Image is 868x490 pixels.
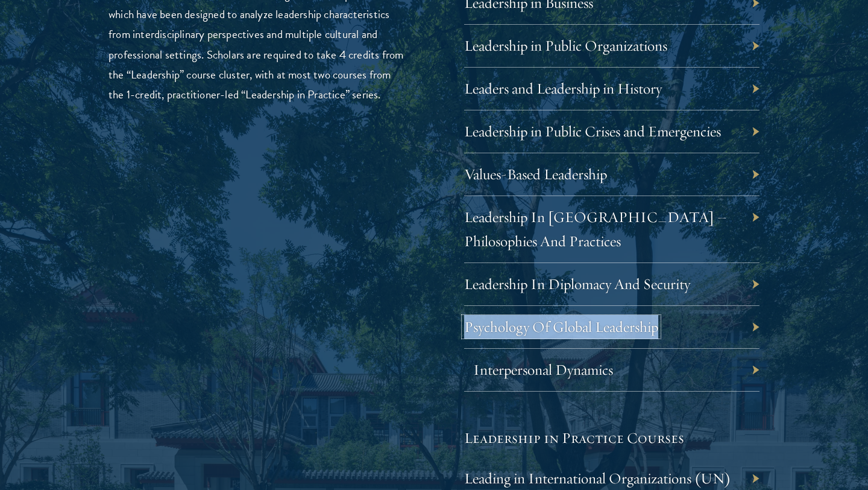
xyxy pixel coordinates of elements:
[464,122,721,141] a: Leadership in Public Crises and Emergencies
[464,79,662,98] a: Leaders and Leadership in History
[464,317,658,336] a: Psychology Of Global Leadership
[464,469,731,488] a: Leading in International Organizations (UN)
[464,428,759,448] h5: Leadership in Practice Courses
[464,275,690,293] a: Leadership In Diplomacy And Security
[464,165,607,183] a: Values-Based Leadership
[464,36,667,55] a: Leadership in Public Organizations
[464,208,727,250] a: Leadership In [GEOGRAPHIC_DATA] – Philosophies And Practices
[473,360,613,379] a: Interpersonal Dynamics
